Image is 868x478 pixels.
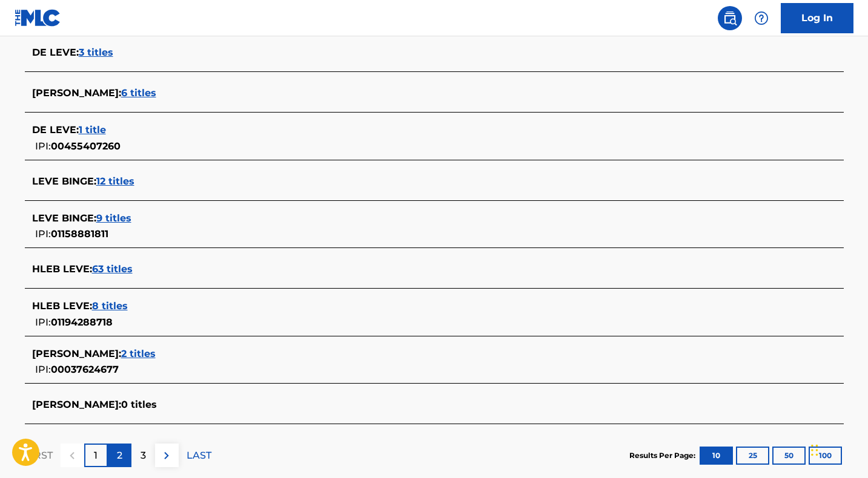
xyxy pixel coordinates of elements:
a: Public Search [718,6,742,30]
span: LEVE BINGE : [32,175,96,187]
span: 1 title [79,124,106,136]
div: Drag [811,432,818,468]
span: 01194288718 [51,316,113,328]
span: IPI: [35,140,51,152]
span: HLEB LEVE : [32,300,92,312]
span: 2 titles [121,348,156,359]
span: 12 titles [96,175,134,187]
span: 0 titles [121,399,157,410]
div: Help [749,6,774,30]
span: DE LEVE : [32,47,79,58]
span: [PERSON_NAME] : [32,399,121,410]
span: IPI: [35,228,51,240]
span: 3 titles [79,47,113,58]
iframe: Chat Widget [807,420,868,478]
img: help [754,11,769,25]
p: FIRST [25,448,53,463]
p: Results Per Page: [629,450,698,461]
button: 10 [700,447,733,465]
span: 63 titles [92,263,133,275]
p: 2 [117,448,122,463]
span: [PERSON_NAME] : [32,348,121,359]
p: 3 [141,448,146,463]
span: 00455407260 [51,140,121,152]
img: MLC Logo [15,9,61,27]
span: HLEB LEVE : [32,263,92,275]
span: [PERSON_NAME] : [32,87,121,99]
p: LAST [187,448,211,463]
button: 25 [736,447,769,465]
span: 9 titles [96,212,131,224]
span: 01158881811 [51,228,108,240]
span: LEVE BINGE : [32,212,96,224]
button: 50 [772,447,806,465]
span: IPI: [35,364,51,375]
span: 6 titles [121,87,156,99]
span: IPI: [35,316,51,328]
span: DE LEVE : [32,124,79,136]
span: 00037624677 [51,364,119,375]
img: search [723,11,737,25]
a: Log In [781,3,853,33]
span: 8 titles [92,300,128,312]
p: 1 [94,448,98,463]
img: right [159,448,174,463]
